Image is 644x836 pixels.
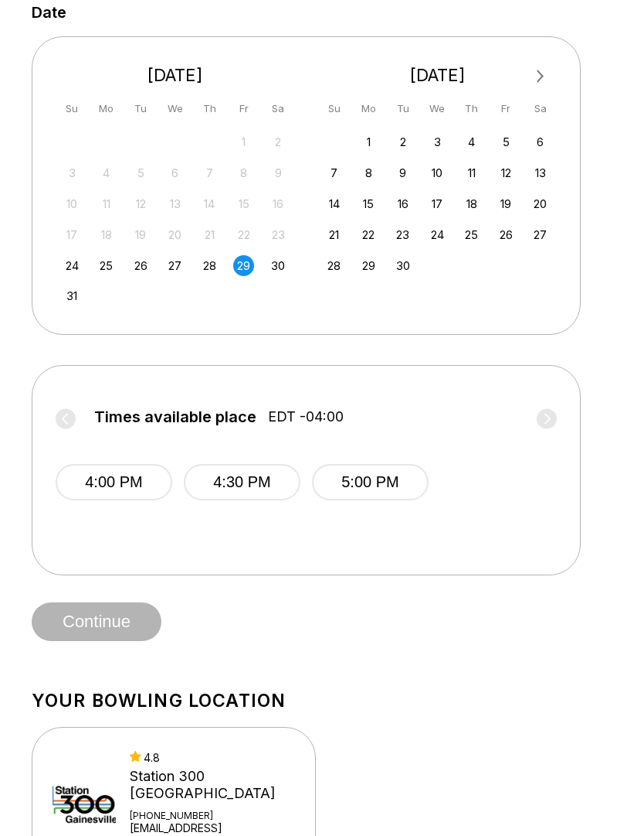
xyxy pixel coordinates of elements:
div: Su [62,98,83,119]
div: Not available Tuesday, August 12th, 2025 [130,193,151,214]
div: Choose Wednesday, August 27th, 2025 [164,255,185,276]
div: Not available Monday, August 4th, 2025 [96,162,117,183]
div: Choose Tuesday, September 2nd, 2025 [392,131,413,152]
div: Not available Thursday, August 21st, 2025 [199,224,220,245]
label: Date [32,4,66,21]
div: [PHONE_NUMBER] [130,810,297,821]
div: Choose Saturday, September 6th, 2025 [530,131,551,152]
div: Not available Thursday, August 14th, 2025 [199,193,220,214]
span: Times available place [94,408,256,425]
div: Choose Sunday, September 14th, 2025 [324,193,344,214]
div: Not available Wednesday, August 6th, 2025 [164,162,185,183]
div: Not available Wednesday, August 13th, 2025 [164,193,185,214]
div: 4.8 [130,751,297,764]
div: Mo [358,98,379,119]
div: Choose Wednesday, September 17th, 2025 [427,193,448,214]
div: Choose Tuesday, September 9th, 2025 [392,162,413,183]
div: Sa [530,98,551,119]
div: Station 300 [GEOGRAPHIC_DATA] [130,768,297,802]
div: Choose Friday, September 12th, 2025 [496,162,517,183]
div: Fr [496,98,517,119]
div: Not available Saturday, August 16th, 2025 [268,193,289,214]
button: 5:00 PM [312,464,429,500]
div: We [164,98,185,119]
div: Not available Sunday, August 10th, 2025 [62,193,83,214]
div: Choose Thursday, September 18th, 2025 [461,193,482,214]
div: Choose Monday, August 25th, 2025 [96,255,117,276]
div: Tu [130,98,151,119]
div: Not available Saturday, August 23rd, 2025 [268,224,289,245]
div: Choose Sunday, September 28th, 2025 [324,255,344,276]
div: Choose Saturday, September 13th, 2025 [530,162,551,183]
div: Choose Tuesday, September 23rd, 2025 [392,224,413,245]
div: Not available Sunday, August 3rd, 2025 [62,162,83,183]
div: Choose Friday, September 19th, 2025 [496,193,517,214]
div: Not available Wednesday, August 20th, 2025 [164,224,185,245]
div: Choose Sunday, September 7th, 2025 [324,162,344,183]
div: Not available Saturday, August 9th, 2025 [268,162,289,183]
div: Choose Sunday, August 24th, 2025 [62,255,83,276]
div: Choose Monday, September 22nd, 2025 [358,224,379,245]
div: Not available Friday, August 22nd, 2025 [233,224,254,245]
div: Choose Friday, September 5th, 2025 [496,131,517,152]
span: EDT -04:00 [268,408,344,425]
div: Choose Friday, August 29th, 2025 [233,255,254,276]
h1: Your bowling location [32,690,612,711]
div: Not available Thursday, August 7th, 2025 [199,162,220,183]
button: 4:30 PM [184,464,300,500]
div: Choose Tuesday, September 16th, 2025 [392,193,413,214]
div: Choose Thursday, September 4th, 2025 [461,131,482,152]
div: Not available Sunday, August 17th, 2025 [62,224,83,245]
div: Choose Sunday, August 31st, 2025 [62,285,83,306]
div: Mo [96,98,117,119]
div: Choose Tuesday, August 26th, 2025 [130,255,151,276]
div: Choose Monday, September 8th, 2025 [358,162,379,183]
div: [DATE] [318,65,558,86]
div: Choose Saturday, September 27th, 2025 [530,224,551,245]
button: Next Month [528,64,553,89]
div: Fr [233,98,254,119]
div: Choose Thursday, September 25th, 2025 [461,224,482,245]
div: Choose Wednesday, September 3rd, 2025 [427,131,448,152]
div: Choose Monday, September 1st, 2025 [358,131,379,152]
div: [DATE] [56,65,295,86]
div: We [427,98,448,119]
div: Th [199,98,220,119]
div: Sa [268,98,289,119]
div: Not available Monday, August 11th, 2025 [96,193,117,214]
div: month 2025-08 [59,130,291,307]
div: Not available Tuesday, August 5th, 2025 [130,162,151,183]
div: Choose Saturday, August 30th, 2025 [268,255,289,276]
div: Not available Tuesday, August 19th, 2025 [130,224,151,245]
div: month 2025-09 [322,130,554,276]
div: Not available Saturday, August 2nd, 2025 [268,131,289,152]
div: Choose Wednesday, September 24th, 2025 [427,224,448,245]
div: Choose Tuesday, September 30th, 2025 [392,255,413,276]
div: Not available Friday, August 8th, 2025 [233,162,254,183]
div: Choose Monday, September 15th, 2025 [358,193,379,214]
div: Choose Saturday, September 20th, 2025 [530,193,551,214]
button: 4:00 PM [56,464,172,500]
div: Choose Wednesday, September 10th, 2025 [427,162,448,183]
div: Not available Monday, August 18th, 2025 [96,224,117,245]
div: Th [461,98,482,119]
div: Tu [392,98,413,119]
div: Choose Friday, September 26th, 2025 [496,224,517,245]
div: Choose Thursday, September 11th, 2025 [461,162,482,183]
div: Not available Friday, August 1st, 2025 [233,131,254,152]
div: Not available Friday, August 15th, 2025 [233,193,254,214]
div: Choose Thursday, August 28th, 2025 [199,255,220,276]
div: Su [324,98,344,119]
div: Choose Sunday, September 21st, 2025 [324,224,344,245]
div: Choose Monday, September 29th, 2025 [358,255,379,276]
